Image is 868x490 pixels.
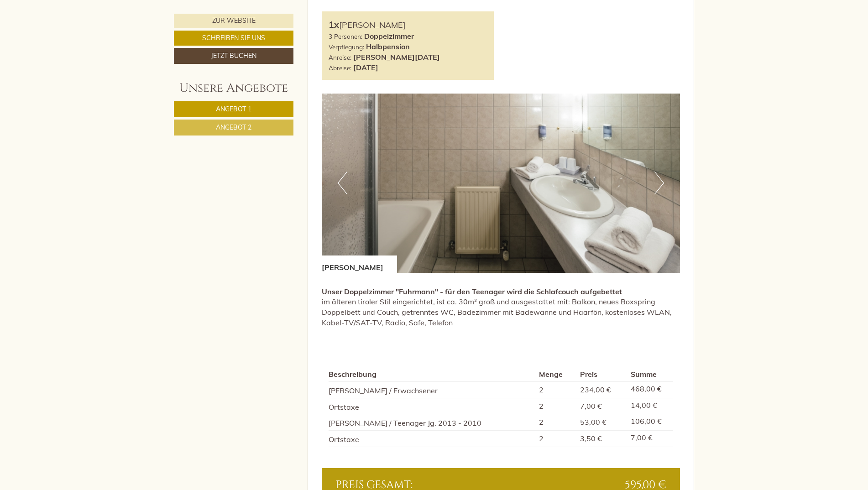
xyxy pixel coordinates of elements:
a: Schreiben Sie uns [174,31,293,46]
button: Next [654,172,664,194]
td: 2 [535,381,576,398]
td: 2 [535,431,576,447]
td: 14,00 € [627,398,673,414]
th: Preis [576,367,627,381]
b: Halbpension [366,42,410,51]
small: Verpflegung: [329,43,364,51]
th: Beschreibung [329,367,536,381]
span: 53,00 € [580,417,607,427]
div: [PERSON_NAME] [322,255,397,273]
small: Abreise: [329,64,351,72]
b: [DATE] [353,63,378,72]
div: [PERSON_NAME] [329,18,487,31]
td: 106,00 € [627,414,673,431]
div: Unsere Angebote [174,80,293,97]
img: image [322,94,680,273]
b: Doppelzimmer [364,31,414,41]
td: 7,00 € [627,431,673,447]
b: 1x [329,19,339,30]
span: 234,00 € [580,385,611,394]
td: Ortstaxe [329,431,536,447]
td: 2 [535,414,576,431]
th: Summe [627,367,673,381]
span: Angebot 1 [216,105,251,113]
span: Angebot 2 [216,123,251,131]
span: 7,00 € [580,401,602,411]
small: Anreise: [329,53,351,61]
td: 2 [535,398,576,414]
td: [PERSON_NAME] / Teenager Jg. 2013 - 2010 [329,414,536,431]
td: Ortstaxe [329,398,536,414]
b: [PERSON_NAME][DATE] [353,52,440,62]
td: [PERSON_NAME] / Erwachsener [329,381,536,398]
a: Zur Website [174,14,293,28]
small: 3 Personen: [329,32,362,40]
a: Jetzt buchen [174,48,293,64]
td: 468,00 € [627,381,673,398]
span: 3,50 € [580,434,602,443]
strong: Unser Doppelzimmer "Fuhrmann" - für den Teenager wird die Schlafcouch aufgebettet [322,287,622,296]
p: im älteren tiroler Stil eingerichtet, ist ca. 30m² groß und ausgestattet mit: Balkon, neues Boxsp... [322,287,680,328]
button: Previous [338,172,347,194]
th: Menge [535,367,576,381]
